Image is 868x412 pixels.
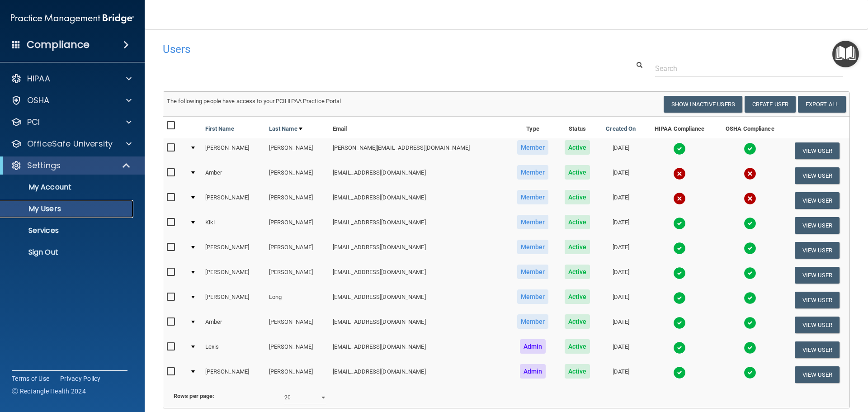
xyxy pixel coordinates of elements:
td: [PERSON_NAME] [265,362,329,387]
span: Member [517,165,549,180]
img: tick.e7d51cea.svg [744,142,756,155]
th: Status [557,117,598,138]
th: HIPAA Compliance [644,117,715,138]
td: [PERSON_NAME] [202,238,265,263]
img: tick.e7d51cea.svg [744,341,756,354]
img: tick.e7d51cea.svg [673,217,686,230]
td: [PERSON_NAME] [265,263,329,288]
img: tick.e7d51cea.svg [744,217,756,230]
td: [EMAIL_ADDRESS][DOMAIN_NAME] [329,337,509,362]
td: [DATE] [598,263,644,288]
td: [DATE] [598,213,644,238]
a: PCI [11,117,132,128]
td: [DATE] [598,238,644,263]
p: HIPAA [27,73,50,84]
td: [PERSON_NAME] [202,188,265,213]
span: Admin [520,364,546,379]
td: [EMAIL_ADDRESS][DOMAIN_NAME] [329,163,509,188]
span: Active [565,165,590,180]
td: [PERSON_NAME][EMAIL_ADDRESS][DOMAIN_NAME] [329,138,509,163]
a: First Name [205,123,234,134]
span: Member [517,215,549,229]
img: tick.e7d51cea.svg [744,317,756,329]
td: [PERSON_NAME] [265,313,329,337]
p: Services [6,226,129,235]
td: [PERSON_NAME] [265,213,329,238]
img: tick.e7d51cea.svg [744,242,756,255]
button: View User [795,142,840,159]
td: [EMAIL_ADDRESS][DOMAIN_NAME] [329,213,509,238]
td: Amber [202,163,265,188]
td: Lexis [202,337,265,362]
img: tick.e7d51cea.svg [744,366,756,379]
td: [EMAIL_ADDRESS][DOMAIN_NAME] [329,263,509,288]
button: View User [795,192,840,209]
td: [DATE] [598,313,644,337]
button: View User [795,317,840,333]
a: Created On [606,123,636,134]
img: tick.e7d51cea.svg [673,292,686,304]
span: Active [565,215,590,229]
img: tick.e7d51cea.svg [673,242,686,255]
td: [PERSON_NAME] [202,362,265,387]
td: [PERSON_NAME] [265,163,329,188]
a: OSHA [11,95,132,106]
button: View User [795,217,840,234]
a: OfficeSafe University [11,138,132,149]
img: tick.e7d51cea.svg [673,267,686,279]
img: cross.ca9f0e7f.svg [673,192,686,205]
td: [PERSON_NAME] [202,288,265,313]
img: cross.ca9f0e7f.svg [673,167,686,180]
td: [DATE] [598,337,644,362]
a: Last Name [269,123,302,134]
img: tick.e7d51cea.svg [673,366,686,379]
td: [PERSON_NAME] [265,188,329,213]
span: Active [565,314,590,329]
td: [DATE] [598,288,644,313]
td: [EMAIL_ADDRESS][DOMAIN_NAME] [329,238,509,263]
button: View User [795,267,840,284]
td: [PERSON_NAME] [265,238,329,263]
span: Member [517,289,549,304]
img: tick.e7d51cea.svg [673,142,686,155]
img: cross.ca9f0e7f.svg [744,167,756,180]
a: Export All [798,96,846,113]
h4: Users [163,43,558,55]
h4: Compliance [27,38,90,51]
td: [EMAIL_ADDRESS][DOMAIN_NAME] [329,188,509,213]
td: [EMAIL_ADDRESS][DOMAIN_NAME] [329,313,509,337]
th: Email [329,117,509,138]
td: Kiki [202,213,265,238]
span: Active [565,140,590,155]
p: OSHA [27,95,50,106]
td: [PERSON_NAME] [265,138,329,163]
span: Admin [520,339,546,354]
button: Create User [745,96,796,113]
p: My Account [6,183,129,192]
p: PCI [27,117,40,128]
p: Settings [27,160,61,171]
td: [DATE] [598,138,644,163]
img: tick.e7d51cea.svg [744,267,756,279]
td: [PERSON_NAME] [265,337,329,362]
span: Ⓒ Rectangle Health 2024 [12,387,86,396]
td: [DATE] [598,188,644,213]
img: tick.e7d51cea.svg [744,292,756,304]
img: tick.e7d51cea.svg [673,317,686,329]
a: Privacy Policy [60,374,101,383]
td: [PERSON_NAME] [202,263,265,288]
p: OfficeSafe University [27,138,113,149]
button: View User [795,242,840,259]
td: Amber [202,313,265,337]
b: Rows per page: [174,393,214,399]
p: My Users [6,204,129,213]
span: Member [517,265,549,279]
td: [PERSON_NAME] [202,138,265,163]
span: Active [565,190,590,204]
p: Sign Out [6,248,129,257]
a: Settings [11,160,131,171]
td: [EMAIL_ADDRESS][DOMAIN_NAME] [329,362,509,387]
span: Active [565,265,590,279]
span: Member [517,314,549,329]
img: cross.ca9f0e7f.svg [744,192,756,205]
